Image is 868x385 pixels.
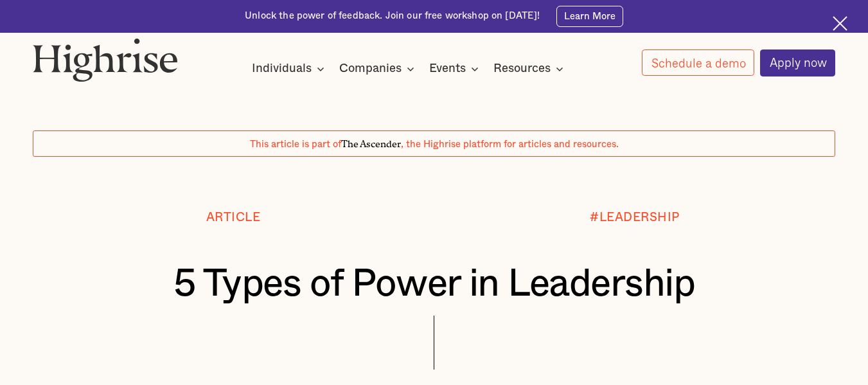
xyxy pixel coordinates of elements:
[760,49,836,76] a: Apply now
[833,16,847,31] img: Cross icon
[401,139,619,149] span: , the Highrise platform for articles and resources.
[252,61,312,76] div: Individuals
[341,136,401,148] span: The Ascender
[206,211,261,225] div: Article
[493,61,551,76] div: Resources
[245,10,540,22] div: Unlock the power of feedback. Join our free workshop on [DATE]!
[250,139,341,149] span: This article is part of
[339,61,402,76] div: Companies
[590,211,680,225] div: #LEADERSHIP
[429,61,483,76] div: Events
[252,61,328,76] div: Individuals
[339,61,418,76] div: Companies
[66,263,802,305] h1: 5 Types of Power in Leadership
[493,61,567,76] div: Resources
[556,6,623,27] a: Learn More
[642,49,755,76] a: Schedule a demo
[429,61,466,76] div: Events
[33,38,178,82] img: Highrise logo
